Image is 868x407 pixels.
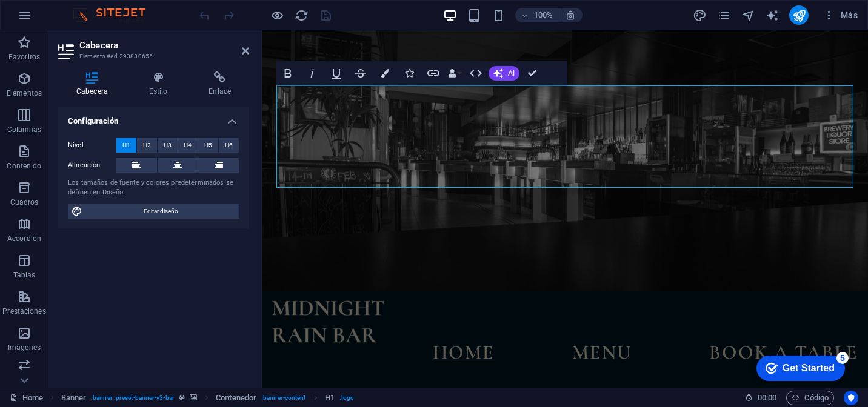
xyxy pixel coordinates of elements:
[515,8,558,22] button: 100%
[219,138,239,153] button: H6
[7,161,41,171] p: Contenido
[373,61,396,85] button: Colors
[143,138,151,153] span: H2
[190,71,249,97] h4: Enlace
[8,343,41,352] p: Imágenes
[422,61,445,85] button: Link
[693,8,707,22] i: Diseño (Ctrl+Alt+Y)
[90,2,102,15] div: 5
[270,8,284,22] button: Haz clic para salir del modo de previsualización y seguir editando
[692,8,707,22] button: design
[446,61,463,85] button: Data Bindings
[58,71,131,97] h4: Cabecera
[325,391,335,405] span: Haz clic para seleccionar y doble clic para editar
[716,8,731,22] button: pages
[79,40,249,51] h2: Cabecera
[158,138,178,153] button: H3
[10,6,98,31] div: Get Started 5 items remaining, 0% complete
[7,234,41,243] p: Accordion
[508,70,515,77] span: AI
[717,8,731,22] i: Páginas (Ctrl+Alt+S)
[823,9,858,21] span: Más
[164,138,172,153] span: H3
[122,138,130,153] span: H1
[68,178,239,198] div: Los tamaños de fuente y colores predeterminados se definen en Diseño.
[339,391,354,405] span: . logo
[533,8,553,22] h6: 100%
[261,391,305,405] span: . banner-content
[765,8,780,22] button: text_generator
[325,61,348,85] button: Underline (⌘U)
[7,88,42,98] p: Elementos
[741,8,755,22] i: Navegador
[36,13,88,24] div: Get Started
[766,8,780,22] i: AI Writer
[178,138,198,153] button: H4
[8,52,40,62] p: Favoritos
[116,138,136,153] button: H1
[137,138,157,153] button: H2
[131,71,191,97] h4: Estilo
[68,204,239,219] button: Editar diseño
[276,61,299,85] button: Bold (⌘B)
[349,61,372,85] button: Strikethrough
[68,158,116,173] label: Alineación
[789,5,809,25] button: publish
[398,61,421,85] button: Icons
[216,391,256,405] span: Haz clic para seleccionar y doble clic para editar
[295,8,309,22] i: Volver a cargar página
[2,306,45,316] p: Prestaciones
[70,8,161,22] img: Editor Logo
[10,391,43,405] a: Haz clic para cancelar la selección y doble clic para abrir páginas
[91,391,175,405] span: . banner .preset-banner-v3-bar
[766,393,768,402] span: :
[86,204,236,219] span: Editar diseño
[786,391,834,405] button: Código
[58,107,249,128] h4: Configuración
[565,10,576,21] i: Al redimensionar, ajustar el nivel de zoom automáticamente para ajustarse al dispositivo elegido.
[61,391,355,405] nav: breadcrumb
[79,51,225,62] h3: Elemento #ed-293830655
[301,61,324,85] button: Italic (⌘I)
[741,8,755,22] button: navigator
[7,125,42,134] p: Columnas
[184,138,192,153] span: H4
[464,61,487,85] button: HTML
[792,8,806,22] i: Publicar
[294,8,309,22] button: reload
[818,5,863,25] button: Más
[792,391,829,405] span: Código
[198,138,218,153] button: H5
[204,138,212,153] span: H5
[61,391,87,405] span: Haz clic para seleccionar y doble clic para editar
[225,138,233,153] span: H6
[489,66,519,81] button: AI
[10,197,39,207] p: Cuadros
[190,394,197,401] i: Este elemento contiene un fondo
[844,391,858,405] button: Usercentrics
[68,138,116,153] label: Nivel
[758,391,776,405] span: 00 00
[745,391,777,405] h6: Tiempo de la sesión
[521,61,544,85] button: Confirm (⌘+⏎)
[13,270,36,280] p: Tablas
[179,394,185,401] i: Este elemento es un preajuste personalizable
